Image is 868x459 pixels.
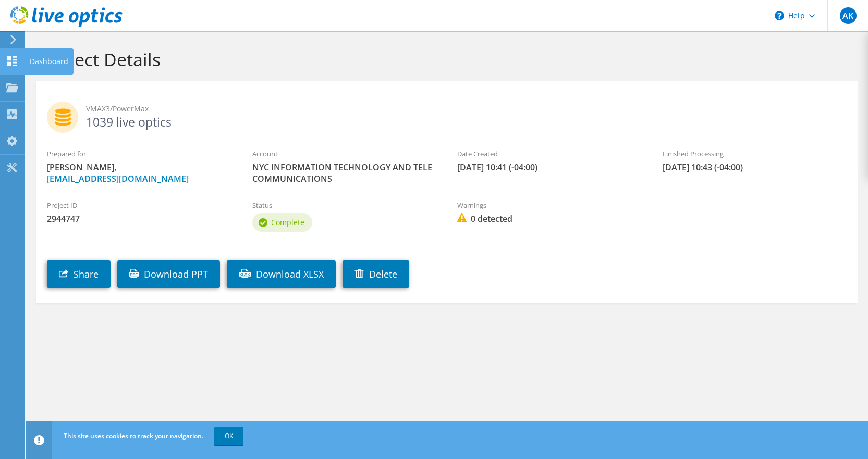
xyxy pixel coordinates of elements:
[47,213,231,225] span: 2944747
[252,162,437,184] span: NYC INFORMATION TECHNOLOGY AND TELECOMMUNICATIONS
[47,173,189,184] a: [EMAIL_ADDRESS][DOMAIN_NAME]
[86,103,847,115] span: VMAX3/PowerMax
[457,148,642,159] label: Date Created
[47,162,231,184] span: [PERSON_NAME],
[42,48,847,70] h1: Project Details
[47,148,231,159] label: Prepared for
[840,7,857,24] span: AK
[775,11,784,20] svg: \n
[457,213,642,225] span: 0 detected
[252,148,437,159] label: Account
[663,148,847,159] label: Finished Processing
[457,200,642,210] label: Warnings
[457,162,642,173] span: [DATE] 10:41 (-04:00)
[47,260,111,288] a: Share
[252,200,437,210] label: Status
[47,102,847,128] h2: 1039 live optics
[343,260,409,288] a: Delete
[117,260,220,288] a: Download PPT
[214,427,243,445] a: OK
[271,217,304,227] span: Complete
[25,48,74,75] div: Dashboard
[47,200,231,210] label: Project ID
[663,162,847,173] span: [DATE] 10:43 (-04:00)
[64,431,203,440] span: This site uses cookies to track your navigation.
[227,260,336,288] a: Download XLSX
